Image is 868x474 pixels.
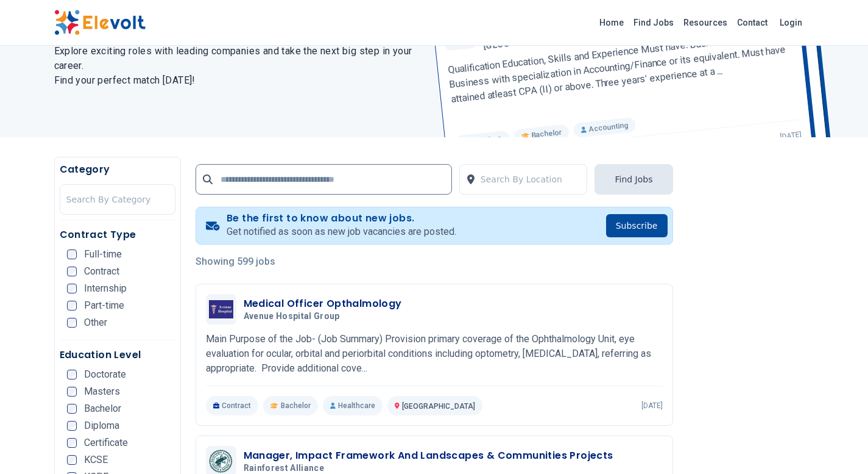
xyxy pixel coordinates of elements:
[641,401,663,411] p: [DATE]
[402,402,475,411] span: [GEOGRAPHIC_DATA]
[67,438,77,448] input: Certificate
[67,421,77,431] input: Diploma
[84,455,108,465] span: KCSE
[67,301,77,311] input: Part-time
[84,250,122,259] span: Full-time
[67,267,77,276] input: Contract
[323,396,383,415] p: Healthcare
[84,267,119,276] span: Contract
[595,13,629,32] a: Home
[244,463,325,474] span: Rainforest Alliance
[67,318,77,328] input: Other
[206,396,259,415] p: Contract
[84,438,128,448] span: Certificate
[196,254,673,269] p: Showing 599 jobs
[244,448,613,463] h3: Manager, Impact Framework And Landscapes & Communities Projects
[206,332,663,376] p: Main Purpose of the Job- (Job Summary) Provision primary coverage of the Ophthalmology Unit, eye ...
[84,404,121,414] span: Bachelor
[67,284,77,293] input: Internship
[54,10,146,35] img: Elevolt
[244,296,402,311] h3: Medical Officer Opthalmology
[67,387,77,397] input: Masters
[227,224,456,239] p: Get notified as soon as new job vacancies are posted.
[807,415,868,474] iframe: Chat Widget
[84,284,127,293] span: Internship
[679,13,732,32] a: Resources
[67,370,77,379] input: Doctorate
[209,450,233,473] img: Rainforest Alliance
[60,348,175,362] h5: Education Level
[84,421,119,431] span: Diploma
[60,228,175,242] h5: Contract Type
[84,387,120,397] span: Masters
[206,294,663,415] a: Avenue Hospital GroupMedical Officer OpthalmologyAvenue Hospital GroupMain Purpose of the Job- (J...
[67,455,77,465] input: KCSE
[67,250,77,259] input: Full-time
[84,318,107,328] span: Other
[67,404,77,414] input: Bachelor
[595,164,672,195] button: Find Jobs
[60,162,175,177] h5: Category
[606,214,668,237] button: Subscribe
[629,13,679,32] a: Find Jobs
[209,300,233,318] img: Avenue Hospital Group
[84,301,124,311] span: Part-time
[772,10,810,35] a: Login
[281,401,311,411] span: Bachelor
[227,212,456,224] h4: Be the first to know about new jobs.
[54,44,420,88] h2: Explore exciting roles with leading companies and take the next big step in your career. Find you...
[732,13,772,32] a: Contact
[84,370,126,379] span: Doctorate
[244,311,340,322] span: Avenue Hospital Group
